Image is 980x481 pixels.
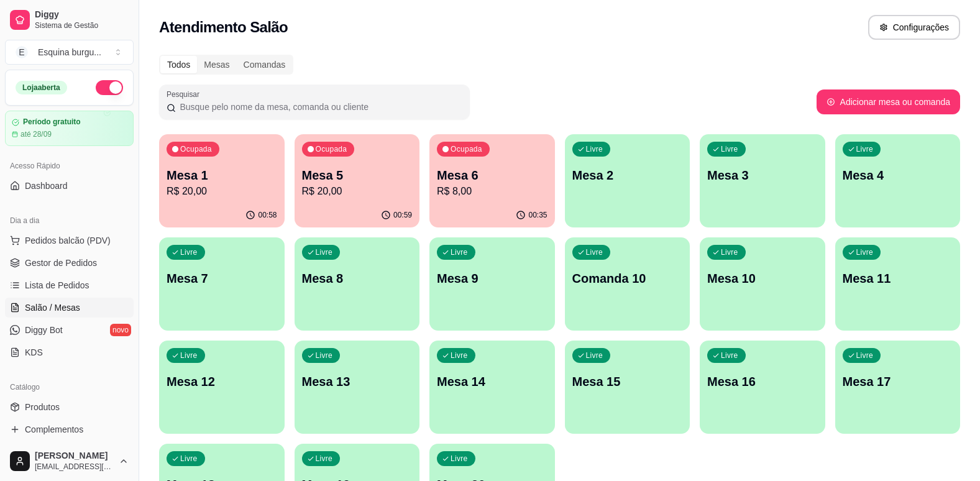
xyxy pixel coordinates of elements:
[25,180,68,192] span: Dashboard
[707,167,818,184] p: Mesa 3
[35,9,129,21] span: Diggy
[451,350,468,360] p: Livre
[159,134,285,227] button: OcupadaMesa 1R$ 20,0000:58
[167,270,277,287] p: Mesa 7
[25,423,83,436] span: Complementos
[197,56,236,73] div: Mesas
[721,350,738,360] p: Livre
[572,373,683,390] p: Mesa 15
[302,373,413,390] p: Mesa 13
[302,167,413,184] p: Mesa 5
[5,397,134,417] a: Produtos
[5,5,134,35] a: DiggySistema de Gestão
[856,247,874,257] p: Livre
[159,341,285,434] button: LivreMesa 12
[843,167,953,184] p: Mesa 4
[437,270,547,287] p: Mesa 9
[5,156,134,176] div: Acesso Rápido
[316,144,347,154] p: Ocupada
[437,167,547,184] p: Mesa 6
[437,184,547,199] p: R$ 8,00
[25,346,43,359] span: KDS
[5,275,134,295] a: Lista de Pedidos
[295,341,420,434] button: LivreMesa 13
[167,184,277,199] p: R$ 20,00
[180,247,198,257] p: Livre
[437,373,547,390] p: Mesa 14
[868,15,960,40] button: Configurações
[835,237,961,331] button: LivreMesa 11
[700,237,825,331] button: LivreMesa 10
[565,341,690,434] button: LivreMesa 15
[38,46,101,58] div: Esquina burgu ...
[586,350,603,360] p: Livre
[5,342,134,362] a: KDS
[316,247,333,257] p: Livre
[237,56,293,73] div: Comandas
[565,134,690,227] button: LivreMesa 2
[25,234,111,247] span: Pedidos balcão (PDV)
[5,446,134,476] button: [PERSON_NAME][EMAIL_ADDRESS][DOMAIN_NAME]
[393,210,412,220] p: 00:59
[302,270,413,287] p: Mesa 8
[180,454,198,464] p: Livre
[586,247,603,257] p: Livre
[25,324,63,336] span: Diggy Bot
[159,17,288,37] h2: Atendimento Salão
[316,454,333,464] p: Livre
[835,341,961,434] button: LivreMesa 17
[5,231,134,250] button: Pedidos balcão (PDV)
[23,117,81,127] article: Período gratuito
[167,373,277,390] p: Mesa 12
[25,301,80,314] span: Salão / Mesas
[721,144,738,154] p: Livre
[35,462,114,472] span: [EMAIL_ADDRESS][DOMAIN_NAME]
[302,184,413,199] p: R$ 20,00
[5,176,134,196] a: Dashboard
[96,80,123,95] button: Alterar Status
[35,21,129,30] span: Sistema de Gestão
[25,257,97,269] span: Gestor de Pedidos
[572,270,683,287] p: Comanda 10
[167,89,204,99] label: Pesquisar
[180,144,212,154] p: Ocupada
[316,350,333,360] p: Livre
[451,454,468,464] p: Livre
[700,134,825,227] button: LivreMesa 3
[258,210,277,220] p: 00:58
[5,298,134,318] a: Salão / Mesas
[5,253,134,273] a: Gestor de Pedidos
[700,341,825,434] button: LivreMesa 16
[586,144,603,154] p: Livre
[835,134,961,227] button: LivreMesa 4
[295,237,420,331] button: LivreMesa 8
[429,341,555,434] button: LivreMesa 14
[5,40,134,65] button: Select a team
[35,451,114,462] span: [PERSON_NAME]
[707,373,818,390] p: Mesa 16
[159,237,285,331] button: LivreMesa 7
[565,237,690,331] button: LivreComanda 10
[25,279,89,291] span: Lista de Pedidos
[707,270,818,287] p: Mesa 10
[856,144,874,154] p: Livre
[528,210,547,220] p: 00:35
[856,350,874,360] p: Livre
[295,134,420,227] button: OcupadaMesa 5R$ 20,0000:59
[451,144,482,154] p: Ocupada
[451,247,468,257] p: Livre
[817,89,960,114] button: Adicionar mesa ou comanda
[16,46,28,58] span: E
[16,81,67,94] div: Loja aberta
[5,320,134,340] a: Diggy Botnovo
[843,373,953,390] p: Mesa 17
[5,377,134,397] div: Catálogo
[721,247,738,257] p: Livre
[429,237,555,331] button: LivreMesa 9
[429,134,555,227] button: OcupadaMesa 6R$ 8,0000:35
[176,101,462,113] input: Pesquisar
[25,401,60,413] span: Produtos
[5,211,134,231] div: Dia a dia
[5,111,134,146] a: Período gratuitoaté 28/09
[572,167,683,184] p: Mesa 2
